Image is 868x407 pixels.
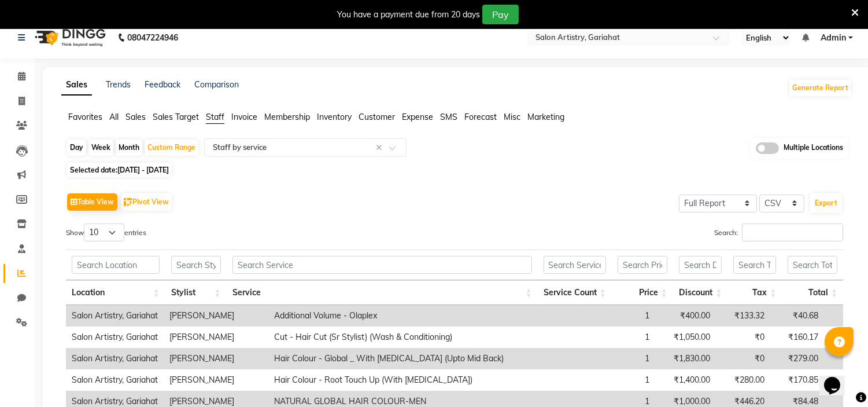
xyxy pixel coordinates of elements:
[482,5,519,24] button: Pay
[88,140,113,156] div: Week
[770,327,824,348] td: ₹160.17
[810,193,842,213] button: Export
[376,142,386,154] span: Clear all
[268,305,581,327] td: Additional Volume - Olaplex
[770,305,824,327] td: ₹40.68
[124,198,132,207] img: pivot.png
[716,369,770,391] td: ₹280.00
[127,21,178,54] b: 08047224946
[581,327,655,348] td: 1
[770,369,824,391] td: ₹170.85
[440,112,457,122] span: SMS
[612,280,673,305] th: Price: activate to sort column ascending
[153,112,199,122] span: Sales Target
[402,112,433,122] span: Expense
[268,348,581,369] td: Hair Colour - Global _ With [MEDICAL_DATA] (Upto Mid Back)
[789,80,851,96] button: Generate Report
[145,140,198,156] div: Custom Range
[538,280,612,305] th: Service Count: activate to sort column ascending
[164,348,268,369] td: [PERSON_NAME]
[784,142,843,154] span: Multiple Locations
[581,348,655,369] td: 1
[84,223,124,241] select: Showentries
[581,369,655,391] td: 1
[66,280,165,305] th: Location: activate to sort column ascending
[68,112,102,122] span: Favorites
[61,75,92,96] a: Sales
[782,280,843,305] th: Total: activate to sort column ascending
[66,327,164,348] td: Salon Artistry, Gariahat
[679,256,722,274] input: Search Discount
[145,79,180,90] a: Feedback
[655,327,716,348] td: ₹1,050.00
[72,256,160,274] input: Search Location
[164,327,268,348] td: [PERSON_NAME]
[66,305,164,327] td: Salon Artistry, Gariahat
[733,256,776,274] input: Search Tax
[727,280,782,305] th: Tax: activate to sort column ascending
[164,369,268,391] td: [PERSON_NAME]
[67,140,86,156] div: Day
[742,223,843,241] input: Search:
[67,163,172,177] span: Selected date:
[121,193,172,211] button: Pivot View
[581,305,655,327] td: 1
[106,79,131,90] a: Trends
[66,223,146,241] label: Show entries
[788,256,837,274] input: Search Total
[109,112,119,122] span: All
[66,348,164,369] td: Salon Artistry, Gariahat
[716,327,770,348] td: ₹0
[618,256,667,274] input: Search Price
[125,112,146,122] span: Sales
[716,305,770,327] td: ₹133.32
[655,348,716,369] td: ₹1,830.00
[117,166,169,174] span: [DATE] - [DATE]
[337,9,480,21] div: You have a payment due from 20 days
[206,112,224,122] span: Staff
[268,327,581,348] td: Cut - Hair Cut (Sr Stylist) (Wash & Conditioning)
[29,21,109,54] img: logo
[716,348,770,369] td: ₹0
[714,223,843,241] label: Search:
[527,112,564,122] span: Marketing
[673,280,728,305] th: Discount: activate to sort column ascending
[66,369,164,391] td: Salon Artistry, Gariahat
[164,305,268,327] td: [PERSON_NAME]
[655,305,716,327] td: ₹400.00
[821,32,846,44] span: Admin
[116,140,142,156] div: Month
[264,112,310,122] span: Membership
[359,112,395,122] span: Customer
[268,369,581,391] td: Hair Colour - Root Touch Up (With [MEDICAL_DATA])
[171,256,221,274] input: Search Stylist
[504,112,520,122] span: Misc
[227,280,538,305] th: Service: activate to sort column ascending
[770,348,824,369] td: ₹279.00
[231,112,257,122] span: Invoice
[232,256,532,274] input: Search Service
[819,361,856,395] iframe: chat widget
[317,112,352,122] span: Inventory
[165,280,227,305] th: Stylist: activate to sort column ascending
[67,193,117,211] button: Table View
[655,369,716,391] td: ₹1,400.00
[194,79,239,90] a: Comparison
[464,112,497,122] span: Forecast
[544,256,606,274] input: Search Service Count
